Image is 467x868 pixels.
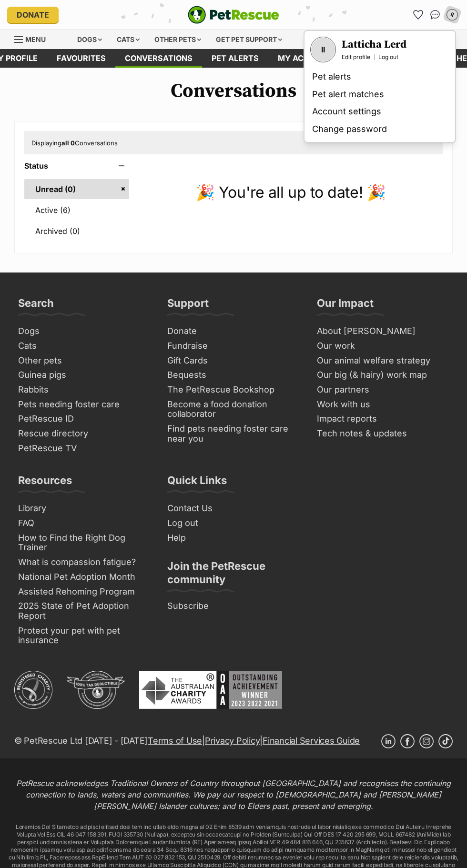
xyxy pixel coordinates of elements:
[14,397,154,412] a: Pets needing foster care
[14,501,154,516] a: Library
[14,353,154,368] a: Other pets
[31,139,118,147] span: Displaying Conversations
[446,9,458,21] div: ll
[71,30,109,49] div: Dogs
[209,30,289,49] div: Get pet support
[14,671,52,709] img: ACNC
[313,324,453,339] a: About [PERSON_NAME]
[308,121,451,138] a: Change password
[163,339,303,353] a: Fundraise
[14,412,154,426] a: PetRescue ID
[115,49,202,68] a: conversations
[167,559,299,592] h3: Join the PetRescue community
[139,181,443,204] p: 🎉 You're all up to date! 🎉
[427,7,443,22] a: Conversations
[400,734,415,748] a: Facebook
[313,412,453,426] a: Impact reports
[163,501,303,516] a: Contact Us
[268,49,341,68] a: My account
[14,324,154,339] a: Dogs
[7,777,460,812] p: PetRescue acknowledges Traditional Owners of Country throughout [GEOGRAPHIC_DATA] and recognises ...
[342,38,406,51] h3: Latticha Lerd
[14,734,360,747] p: © PetRescue Ltd [DATE] - [DATE] | |
[430,10,440,20] img: chat-41dd97257d64d25036548639549fe6c8038ab92f7586957e7f3b1b290dea8141.svg
[14,599,154,623] a: 2025 State of Pet Adoption Report
[188,6,279,24] img: logo-e224e6f780fb5917bec1dbf3a21bbac754714ae5b6737aabdf751b685950b380.svg
[14,624,154,648] a: Protect your pet with pet insurance
[14,383,154,397] a: Rabbits
[163,324,303,339] a: Donate
[14,426,154,441] a: Rescue directory
[148,736,202,746] a: Terms of Use
[14,30,52,47] a: Menu
[67,671,125,709] img: DGR
[24,161,129,170] header: Status
[308,68,451,86] a: Pet alerts
[313,353,453,368] a: Our animal welfare strategy
[14,339,154,353] a: Cats
[61,139,75,147] strong: all 0
[163,383,303,397] a: The PetRescue Bookshop
[313,368,453,383] a: Our big (& hairy) work map
[25,35,46,43] span: Menu
[163,531,303,545] a: Help
[18,296,54,315] h3: Search
[163,397,303,422] a: Become a food donation collaborator
[163,353,303,368] a: Gift Cards
[308,103,451,121] a: Account settings
[14,570,154,585] a: National Pet Adoption Month
[148,30,208,49] div: Other pets
[443,5,462,24] button: My account
[313,426,453,441] a: Tech notes & updates
[188,6,279,24] a: PetRescue
[110,30,146,49] div: Cats
[205,736,260,746] a: Privacy Policy
[342,53,370,61] a: Edit profile
[18,474,72,493] h3: Resources
[308,86,451,103] a: Pet alert matches
[14,368,154,383] a: Guinea pigs
[163,368,303,383] a: Bequests
[24,179,129,199] a: Unread (0)
[202,49,268,68] a: Pet alerts
[163,422,303,446] a: Find pets needing foster care near you
[313,397,453,412] a: Work with us
[310,37,336,62] a: Your profile
[14,516,154,531] a: FAQ
[311,38,335,61] div: ll
[14,441,154,456] a: PetRescue TV
[167,474,227,493] h3: Quick Links
[419,734,434,748] a: Instagram
[14,531,154,555] a: How to Find the Right Dog Trainer
[313,383,453,397] a: Our partners
[438,734,453,748] a: TikTok
[139,671,282,709] img: Australian Charity Awards - Outstanding Achievement Winner 2023 - 2022 - 2021
[167,296,209,315] h3: Support
[24,200,129,220] a: Active (6)
[47,49,115,68] a: Favourites
[163,516,303,531] a: Log out
[410,7,460,22] ul: Account quick links
[313,339,453,353] a: Our work
[14,585,154,599] a: Assisted Rehoming Program
[410,7,426,22] a: Favourites
[263,736,360,746] a: Financial Services Guide
[163,599,303,614] a: Subscribe
[14,555,154,570] a: What is compassion fatigue?
[7,7,59,23] a: Donate
[378,53,398,61] a: Log out
[381,734,396,748] a: Linkedin
[24,221,129,241] a: Archived (0)
[317,296,374,315] h3: Our Impact
[342,38,406,51] a: Your profile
